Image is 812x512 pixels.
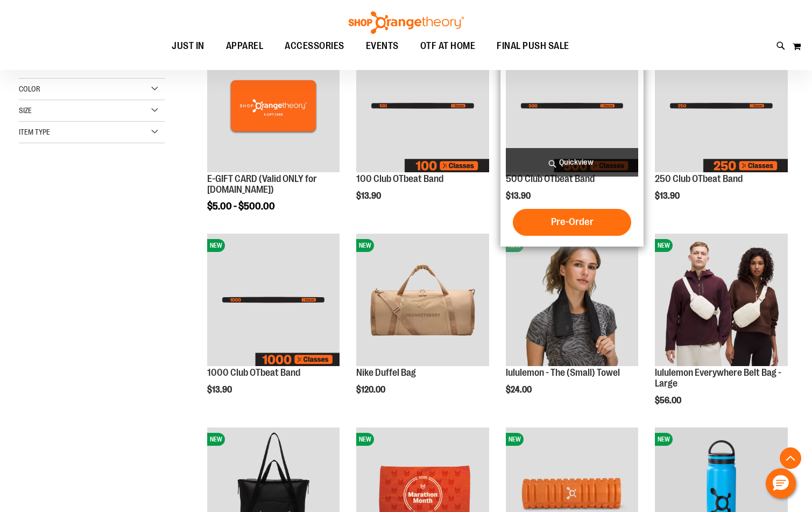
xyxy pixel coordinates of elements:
[506,234,639,368] a: lululemon - The (Small) TowelNEW
[207,385,234,395] span: $13.90
[215,34,274,59] a: APPAREL
[500,228,644,422] div: product
[366,34,399,58] span: EVENTS
[655,173,743,184] a: 250 Club OTbeat Band
[207,39,340,172] img: E-GIFT CARD (Valid ONLY for ShopOrangetheory.com)
[207,367,300,378] a: 1000 Club OTbeat Band
[355,34,409,59] a: EVENTS
[655,191,681,201] span: $13.90
[207,39,340,174] a: E-GIFT CARD (Valid ONLY for ShopOrangetheory.com)NEW
[655,239,673,252] span: NEW
[207,201,275,212] span: $5.00 - $500.00
[202,228,345,417] div: product
[351,228,495,422] div: product
[172,34,204,58] span: JUST IN
[356,239,374,252] span: NEW
[356,433,374,446] span: NEW
[649,228,793,433] div: product
[19,106,32,115] span: Size
[506,433,524,446] span: NEW
[655,433,673,446] span: NEW
[766,468,796,499] button: Hello, have a question? Let’s chat.
[506,39,639,174] a: Image of 500 Club OTbeat BandNEW
[207,239,225,252] span: NEW
[356,385,387,395] span: $120.00
[506,385,533,395] span: $24.00
[497,34,569,58] span: FINAL PUSH SALE
[506,173,595,184] a: 500 Club OTbeat Band
[655,396,683,405] span: $56.00
[207,234,340,367] img: Image of 1000 Club OTbeat Band
[655,234,788,367] img: lululemon Everywhere Belt Bag - Large
[551,216,594,228] span: Pre-Order
[506,39,639,172] img: Image of 500 Club OTbeat Band
[486,34,580,59] a: FINAL PUSH SALE
[420,34,476,58] span: OTF AT HOME
[356,234,489,368] a: Nike Duffel BagNEW
[202,34,345,239] div: product
[655,234,788,368] a: lululemon Everywhere Belt Bag - LargeNEW
[356,367,416,378] a: Nike Duffel Bag
[356,39,489,174] a: Image of 100 Club OTbeat BandNEW
[356,173,443,184] a: 100 Club OTbeat Band
[780,447,801,469] button: Back To Top
[347,11,465,34] img: Shop Orangetheory
[207,433,225,446] span: NEW
[513,209,631,236] button: Pre-Order
[161,34,215,59] a: JUST IN
[506,191,532,201] span: $13.90
[500,34,644,246] div: product
[506,367,620,378] a: lululemon - The (Small) Towel
[356,39,489,172] img: Image of 100 Club OTbeat Band
[226,34,264,58] span: APPAREL
[409,34,486,59] a: OTF AT HOME
[655,39,788,172] img: Image of 250 Club OTbeat Band
[655,39,788,174] a: Image of 250 Club OTbeat BandNEW
[356,234,489,367] img: Nike Duffel Bag
[649,34,793,222] div: product
[207,234,340,368] a: Image of 1000 Club OTbeat BandNEW
[506,148,639,177] a: Quickview
[207,173,317,195] a: E-GIFT CARD (Valid ONLY for [DOMAIN_NAME])
[356,191,383,201] span: $13.90
[655,367,781,389] a: lululemon Everywhere Belt Bag - Large
[19,128,50,136] span: Item Type
[285,34,344,58] span: ACCESSORIES
[351,34,495,222] div: product
[274,34,355,58] a: ACCESSORIES
[19,85,40,93] span: Color
[506,234,639,367] img: lululemon - The (Small) Towel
